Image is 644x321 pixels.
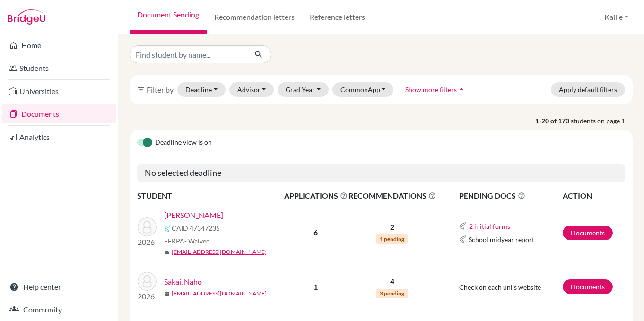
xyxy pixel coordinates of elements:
[278,82,329,97] button: Grad Year
[571,116,633,126] span: students on page 1
[459,222,467,230] img: Common App logo
[164,291,170,297] span: mail
[2,300,116,319] a: Community
[137,86,145,93] i: filter_list
[172,248,267,256] a: [EMAIL_ADDRESS][DOMAIN_NAME]
[2,278,116,296] a: Help center
[563,279,613,294] a: Documents
[164,236,210,246] span: FERPA
[459,235,467,243] img: Common App logo
[313,282,318,291] b: 1
[551,82,625,97] button: Apply default filters
[229,82,274,97] button: Advisor
[172,289,267,298] a: [EMAIL_ADDRESS][DOMAIN_NAME]
[457,85,466,94] i: arrow_drop_up
[459,190,562,201] span: PENDING DOCS
[164,225,172,232] img: Common App logo
[138,272,157,291] img: Sakai, Naho
[2,36,116,55] a: Home
[172,223,220,233] span: CAID 47347235
[164,276,202,287] a: Sakai, Naho
[348,221,436,233] p: 2
[130,45,247,63] input: Find student by name...
[332,82,394,97] button: CommonApp
[137,190,284,202] th: STUDENT
[138,236,157,248] p: 2026
[155,137,212,148] span: Deadline view is on
[562,190,625,202] th: ACTION
[177,82,226,97] button: Deadline
[8,9,45,25] img: Bridge-U
[376,234,408,244] span: 1 pending
[164,250,170,255] span: mail
[397,82,474,97] button: Show more filtersarrow_drop_up
[405,86,457,94] span: Show more filters
[469,221,511,232] button: 2 initial forms
[138,217,157,236] img: Fujita, Ryotaro
[348,276,436,287] p: 4
[2,104,116,123] a: Documents
[313,228,318,237] b: 6
[600,8,633,26] button: Kaille
[147,85,174,94] span: Filter by
[138,291,157,302] p: 2026
[2,128,116,147] a: Analytics
[2,82,116,101] a: Universities
[284,190,348,201] span: APPLICATIONS
[164,209,223,221] a: [PERSON_NAME]
[459,283,541,291] span: Check on each uni's website
[563,226,613,240] a: Documents
[137,164,625,182] h5: No selected deadline
[376,289,408,298] span: 3 pending
[348,190,436,201] span: RECOMMENDATIONS
[535,116,571,126] strong: 1-20 of 170
[2,59,116,78] a: Students
[184,237,210,245] span: - Waived
[469,234,534,244] span: School midyear report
